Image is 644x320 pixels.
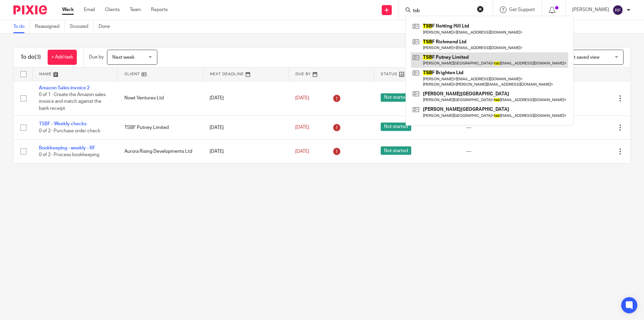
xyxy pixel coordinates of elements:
[39,129,100,133] span: 0 of 2 · Purchase order check
[20,54,41,61] h1: To do
[112,55,135,60] span: Next week
[118,116,203,139] td: TSBF Putney Limited
[39,86,90,90] a: Amazon Sales invoice 2
[105,6,120,13] a: Clients
[13,5,47,14] img: Pixie
[118,139,203,163] td: Aurora Rising Developments Ltd
[39,152,99,157] span: 0 of 2 · Process bookkeeping
[466,148,538,155] div: ---
[39,122,87,126] a: TSBF - Weekly checks
[509,7,535,12] span: Get Support
[381,123,411,131] span: Not started
[562,55,599,60] span: Select saved view
[295,125,309,130] span: [DATE]
[84,6,95,13] a: Email
[295,149,309,154] span: [DATE]
[381,146,411,155] span: Not started
[612,5,623,15] img: svg%3E
[203,116,288,139] td: [DATE]
[99,20,115,33] a: Done
[13,20,30,33] a: To do
[48,50,77,65] a: + Add task
[412,8,473,14] input: Search
[203,139,288,163] td: [DATE]
[466,124,538,131] div: ---
[35,54,41,60] span: (3)
[203,81,288,116] td: [DATE]
[295,96,309,100] span: [DATE]
[381,93,411,102] span: Not started
[89,54,104,60] p: Due by
[151,6,168,13] a: Reports
[118,81,203,116] td: Nowt Ventures Ltd
[39,92,106,111] span: 0 of 1 · Create the Amazon sales invoice and match against the bank receipt
[477,6,484,12] button: Clear
[130,6,141,13] a: Team
[70,20,94,33] a: Snoozed
[62,6,74,13] a: Work
[39,146,95,150] a: Bookkeeping - weekly - RF
[572,6,609,13] p: [PERSON_NAME]
[35,20,65,33] a: Reassigned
